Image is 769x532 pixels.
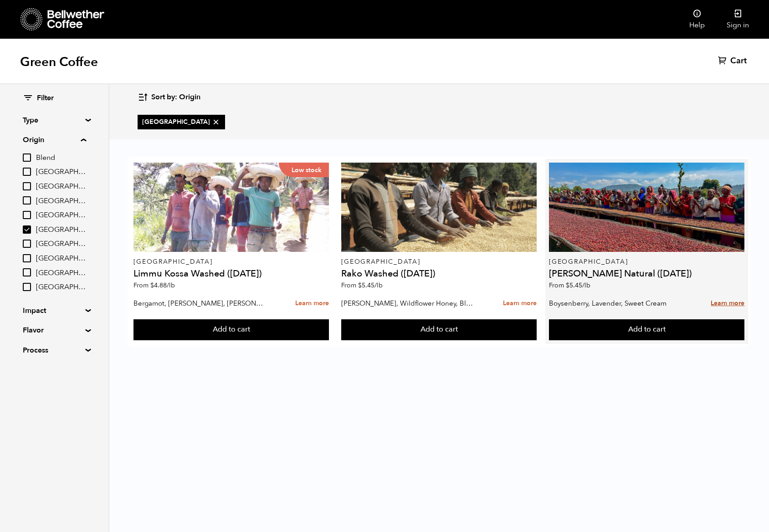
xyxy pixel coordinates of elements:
p: [PERSON_NAME], Wildflower Honey, Black Tea [341,297,474,310]
input: [GEOGRAPHIC_DATA] [23,196,31,205]
span: [GEOGRAPHIC_DATA] [36,182,86,192]
span: [GEOGRAPHIC_DATA] [36,282,86,292]
button: Add to cart [549,319,744,340]
summary: Origin [23,134,86,145]
h4: [PERSON_NAME] Natural ([DATE]) [549,269,744,278]
input: Blend [23,153,31,162]
span: From [133,281,175,290]
button: Add to cart [341,319,537,340]
bdi: 5.45 [358,281,383,290]
input: [GEOGRAPHIC_DATA] [23,225,31,234]
a: Learn more [503,294,537,313]
summary: Flavor [23,325,86,336]
span: [GEOGRAPHIC_DATA] [36,254,86,264]
input: [GEOGRAPHIC_DATA] [23,283,31,291]
span: $ [566,281,569,290]
p: Bergamot, [PERSON_NAME], [PERSON_NAME] [133,297,267,310]
summary: Impact [23,305,86,316]
span: [GEOGRAPHIC_DATA] [142,118,220,127]
span: Cart [730,56,747,66]
p: [GEOGRAPHIC_DATA] [133,259,329,265]
button: Sort by: Origin [138,87,200,108]
a: Learn more [295,294,329,313]
span: From [341,281,383,290]
a: Low stock [133,163,329,252]
a: Learn more [711,294,744,313]
span: $ [358,281,362,290]
a: Cart [718,56,749,66]
span: [GEOGRAPHIC_DATA] [36,225,86,235]
span: [GEOGRAPHIC_DATA] [36,268,86,278]
span: $ [150,281,154,290]
input: [GEOGRAPHIC_DATA] [23,254,31,262]
bdi: 4.88 [150,281,175,290]
span: Blend [36,153,86,163]
p: Low stock [279,163,329,177]
span: /lb [167,281,175,290]
p: Boysenberry, Lavender, Sweet Cream [549,297,682,310]
bdi: 5.45 [566,281,590,290]
span: [GEOGRAPHIC_DATA] [36,196,86,206]
span: Filter [37,93,54,103]
h1: Green Coffee [20,54,98,70]
h4: Limmu Kossa Washed ([DATE]) [133,269,329,278]
h4: Rako Washed ([DATE]) [341,269,537,278]
p: [GEOGRAPHIC_DATA] [549,259,744,265]
span: /lb [582,281,590,290]
input: [GEOGRAPHIC_DATA] [23,168,31,176]
span: Sort by: Origin [151,92,200,102]
span: [GEOGRAPHIC_DATA] [36,210,86,220]
summary: Type [23,115,86,126]
input: [GEOGRAPHIC_DATA] [23,211,31,219]
span: From [549,281,590,290]
span: [GEOGRAPHIC_DATA] [36,239,86,249]
input: [GEOGRAPHIC_DATA] [23,240,31,248]
span: [GEOGRAPHIC_DATA] [36,167,86,177]
button: Add to cart [133,319,329,340]
input: [GEOGRAPHIC_DATA] [23,182,31,190]
span: /lb [374,281,383,290]
input: [GEOGRAPHIC_DATA] [23,268,31,276]
p: [GEOGRAPHIC_DATA] [341,259,537,265]
summary: Process [23,345,86,356]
